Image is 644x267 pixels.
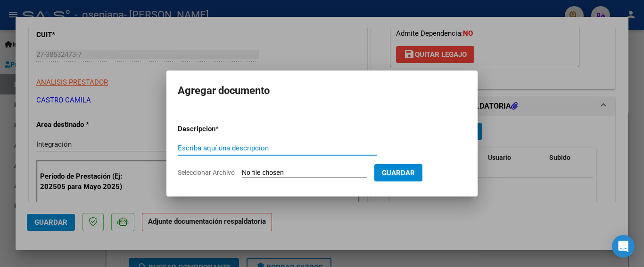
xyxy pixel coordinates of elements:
span: Guardar [382,169,415,177]
p: Descripcion [178,124,264,134]
div: Open Intercom Messenger [612,235,635,258]
h2: Agregar documento [178,82,466,100]
span: Seleccionar Archivo [178,169,235,176]
button: Guardar [374,164,422,181]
